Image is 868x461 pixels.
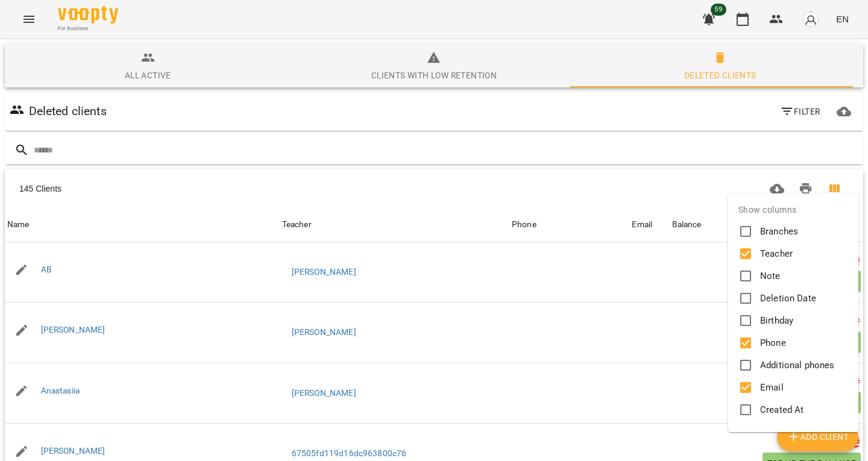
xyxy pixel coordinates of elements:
span: Created At [760,403,804,417]
span: Branches [760,225,798,239]
span: Teacher [760,247,793,261]
span: Phone [760,336,786,350]
span: Show columns [738,203,844,217]
span: Additional phones [760,359,834,372]
span: Email [760,381,784,395]
span: Birthday [760,314,793,328]
span: Note [760,269,781,283]
fieldset: Show/Hide Table Columns [728,193,858,432]
span: Deletion Date [760,292,816,306]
